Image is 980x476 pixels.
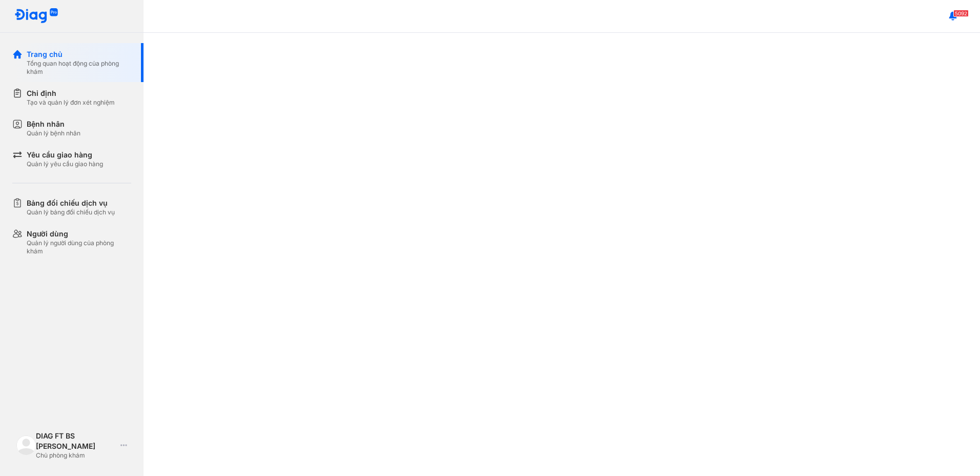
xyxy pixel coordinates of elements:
div: Quản lý người dùng của phòng khám [27,239,131,255]
img: logo [14,8,58,24]
div: Bảng đối chiếu dịch vụ [27,198,115,208]
span: 5092 [953,10,969,17]
div: Tạo và quản lý đơn xét nghiệm [27,98,115,107]
div: Chỉ định [27,88,115,98]
div: Quản lý bệnh nhân [27,129,80,137]
div: Quản lý bảng đối chiếu dịch vụ [27,208,115,216]
div: Trang chủ [27,49,131,60]
div: DIAG FT BS [PERSON_NAME] [36,431,116,451]
div: Tổng quan hoạt động của phòng khám [27,60,131,76]
div: Quản lý yêu cầu giao hàng [27,160,103,168]
div: Người dùng [27,229,131,239]
div: Bệnh nhân [27,119,80,129]
div: Yêu cầu giao hàng [27,150,103,160]
div: Chủ phòng khám [36,451,116,460]
img: logo [16,435,36,455]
